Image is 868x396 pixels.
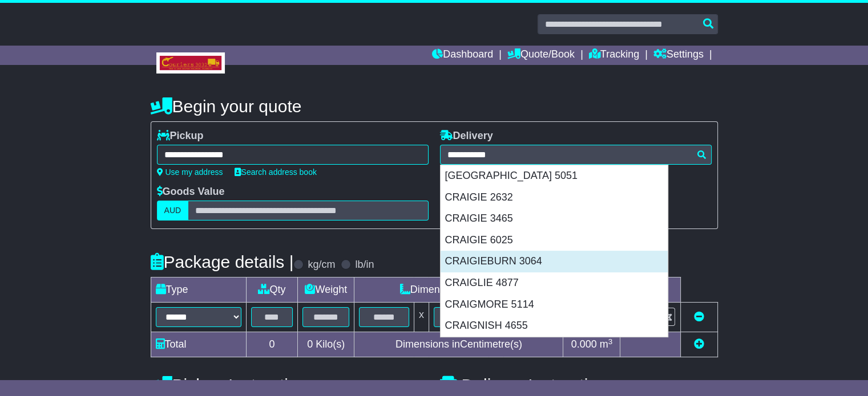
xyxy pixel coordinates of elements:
label: kg/cm [308,259,335,271]
a: Search address book [235,168,317,177]
a: Remove this item [694,311,704,322]
h4: Package details | [151,252,294,271]
td: Dimensions in Centimetre(s) [354,332,563,357]
a: Quote/Book [507,46,575,65]
label: Pickup [157,130,204,142]
label: AUD [157,201,189,221]
sup: 3 [608,337,613,346]
a: Settings [653,46,704,65]
div: CRAIGIE 6025 [441,230,668,251]
td: Qty [246,277,298,303]
td: Total [151,332,246,357]
a: Tracking [589,46,639,65]
label: lb/in [355,259,374,271]
td: 0 [246,332,298,357]
div: CRAIGLIE 4877 [441,272,668,294]
label: Goods Value [157,186,225,198]
td: Dimensions (L x W x H) [354,277,563,303]
td: Weight [298,277,354,303]
span: m [600,338,613,350]
span: 0.000 [571,338,597,350]
span: 0 [307,338,313,350]
h4: Delivery Instructions [440,375,718,394]
label: Delivery [440,130,493,142]
div: CRAIGNISH 4655 [441,315,668,337]
a: Add new item [694,338,704,350]
td: Kilo(s) [298,332,354,357]
div: [GEOGRAPHIC_DATA] 5051 [441,165,668,187]
typeahead: Please provide city [440,145,712,165]
td: x [414,303,429,332]
h4: Begin your quote [151,97,718,116]
h4: Pickup Instructions [151,375,429,394]
td: Type [151,277,246,303]
a: Dashboard [432,46,493,65]
a: Use my address [157,168,223,177]
div: CRAIGIE 3465 [441,208,668,230]
div: CRAIGIEBURN 3064 [441,251,668,272]
div: CRAIGMORE 5114 [441,294,668,316]
div: CRAIGIE 2632 [441,187,668,209]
